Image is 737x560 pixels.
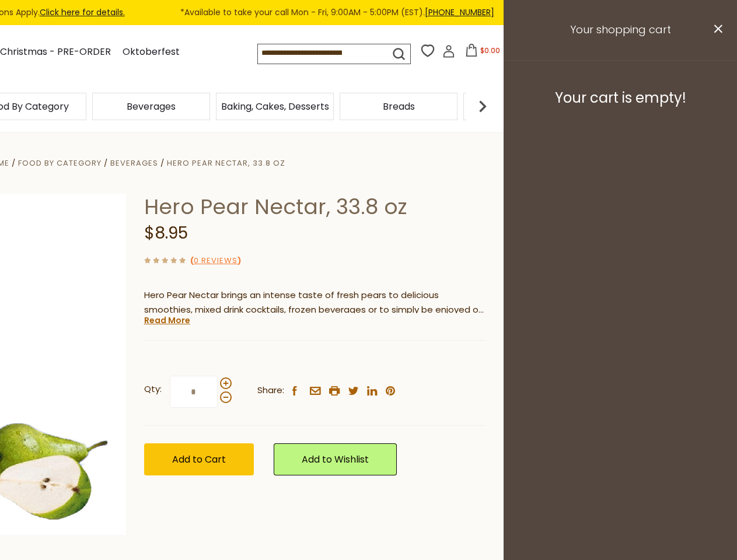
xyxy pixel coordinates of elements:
a: Hero Pear Nectar, 33.8 oz [167,157,285,169]
a: Food By Category [18,157,102,169]
a: Add to Wishlist [274,443,397,475]
a: [PHONE_NUMBER] [425,6,494,18]
button: Add to Cart [144,443,254,475]
span: ( ) [190,255,241,266]
span: Add to Cart [172,453,226,466]
span: *Available to take your call Mon - Fri, 9:00AM - 5:00PM (EST). [180,6,494,19]
button: $0.00 [457,44,507,61]
img: next arrow [471,94,494,118]
a: Beverages [127,102,176,111]
input: Qty: [170,376,218,408]
a: Breads [383,102,415,111]
h3: Your cart is empty! [518,89,722,107]
strong: Qty: [144,382,162,397]
a: Beverages [110,157,158,169]
a: 0 Reviews [194,255,237,267]
span: $0.00 [480,45,500,55]
a: Read More [144,314,190,326]
p: Hero Pear Nectar brings an intense taste of fresh pears to delicious smoothies, mixed drink cockt... [144,288,485,317]
a: Oktoberfest [123,44,180,60]
span: $8.95 [144,222,188,244]
a: Baking, Cakes, Desserts [221,102,329,111]
span: Share: [257,383,284,398]
h1: Hero Pear Nectar, 33.8 oz [144,194,485,220]
a: Click here for details. [40,6,125,18]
